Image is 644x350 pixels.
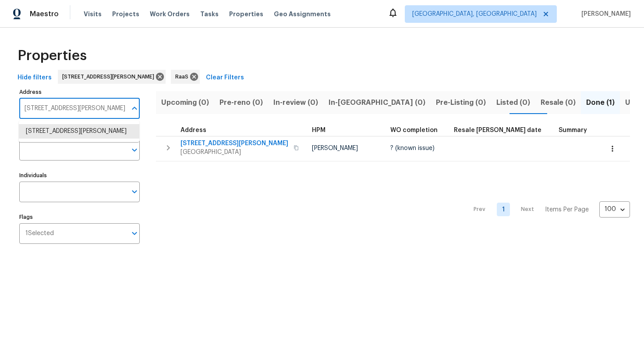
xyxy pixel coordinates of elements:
span: [GEOGRAPHIC_DATA], [GEOGRAPHIC_DATA] [412,10,537,18]
span: Geo Assignments [274,10,331,18]
div: 100 [599,198,630,221]
span: Work Orders [150,10,190,18]
span: Maestro [30,10,59,18]
span: Hide filters [18,72,52,83]
button: Close [128,102,141,114]
span: Projects [112,10,139,18]
span: Properties [229,10,263,18]
span: HPM [312,127,326,133]
li: [STREET_ADDRESS][PERSON_NAME] [19,124,139,139]
span: WO completion [390,127,438,133]
span: Listed (0) [496,96,530,109]
button: Open [128,144,141,156]
span: [STREET_ADDRESS][PERSON_NAME] [62,72,158,81]
button: Hide filters [14,70,55,86]
span: [GEOGRAPHIC_DATA] [180,148,288,157]
button: Clear Filters [202,70,248,86]
span: [PERSON_NAME] [578,10,631,18]
span: Resale (0) [541,96,576,109]
input: Search ... [19,98,127,119]
span: [STREET_ADDRESS][PERSON_NAME] [180,139,288,148]
span: Done (1) [586,96,615,109]
div: RaaS [171,70,200,84]
span: ? (known issue) [390,145,435,151]
span: Clear Filters [206,72,244,83]
span: Visits [84,10,102,18]
span: Address [180,127,206,133]
nav: Pagination Navigation [465,167,630,253]
label: Flags [19,214,140,220]
span: Resale [PERSON_NAME] date [454,127,541,133]
span: RaaS [175,72,192,81]
span: In-review (0) [273,96,318,109]
span: [PERSON_NAME] [312,145,358,151]
span: Pre-Listing (0) [436,96,486,109]
span: Tasks [200,11,219,17]
span: Summary [559,127,587,133]
span: In-[GEOGRAPHIC_DATA] (0) [329,96,425,109]
label: Address [19,89,140,95]
label: Individuals [19,173,140,178]
span: Properties [18,51,87,60]
span: Upcoming (0) [161,96,209,109]
p: Items Per Page [545,205,589,214]
a: Goto page 1 [497,203,510,216]
span: Pre-reno (0) [219,96,263,109]
span: 1 Selected [25,230,54,237]
div: [STREET_ADDRESS][PERSON_NAME] [58,70,166,84]
button: Open [128,227,141,239]
button: Open [128,186,141,198]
